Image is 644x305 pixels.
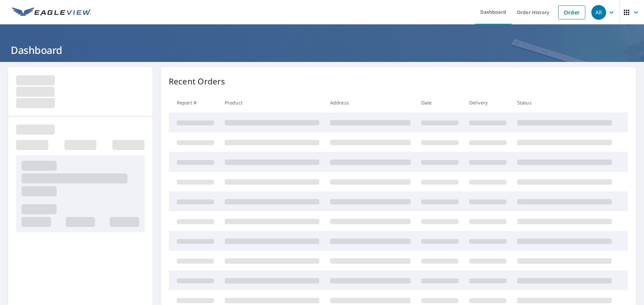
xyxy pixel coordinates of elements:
[512,93,617,112] th: Status
[8,43,636,57] h1: Dashboard
[558,5,585,19] a: Order
[12,7,91,17] img: EV Logo
[591,5,606,20] div: AR
[219,93,325,112] th: Product
[416,93,464,112] th: Date
[325,93,416,112] th: Address
[169,75,225,87] p: Recent Orders
[169,93,219,112] th: Report #
[464,93,512,112] th: Delivery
